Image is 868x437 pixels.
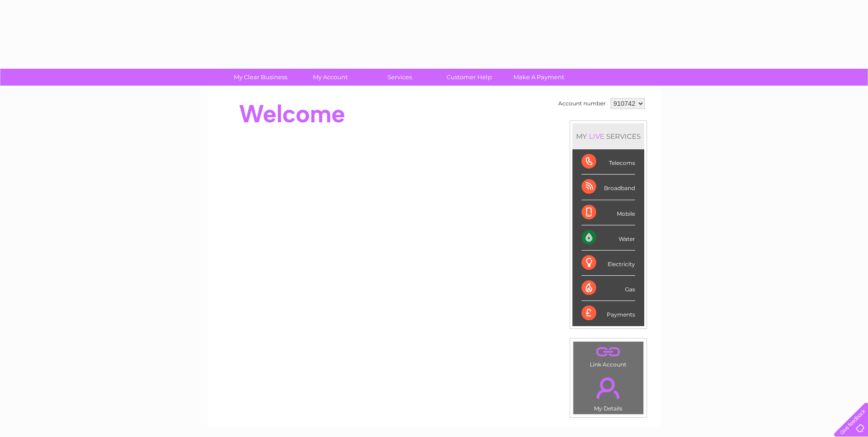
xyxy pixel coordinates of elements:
div: Broadband [582,175,635,200]
td: My Details [573,370,644,415]
td: Link Account [573,341,644,370]
div: LIVE [587,132,606,141]
a: My Account [292,69,368,86]
div: Electricity [582,251,635,276]
div: Mobile [582,200,635,225]
td: Account number [556,96,608,111]
a: . [576,372,641,404]
a: Customer Help [431,69,507,86]
div: MY SERVICES [572,123,644,149]
div: Water [582,225,635,251]
div: Gas [582,276,635,301]
a: My Clear Business [223,69,298,86]
a: . [576,344,641,360]
a: Make A Payment [501,69,577,86]
a: Services [362,69,437,86]
div: Telecoms [582,149,635,175]
div: Payments [582,301,635,326]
